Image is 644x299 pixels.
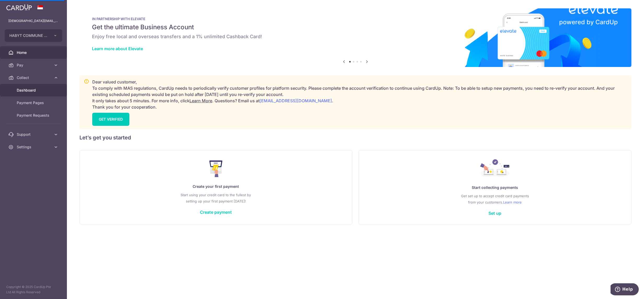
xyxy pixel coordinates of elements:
[17,63,51,68] span: Pay
[209,160,223,177] img: Make Payment
[9,33,48,38] span: HABYT COMMUNE SINGAPORE 2 PTE. LTD.
[79,133,631,142] h5: Let’s get you started
[480,159,510,178] img: Collect Payment
[90,192,342,204] p: Start using your credit card to the fullest by setting up your first payment [DATE]!
[92,23,619,31] h5: Get the ultimate Business Account
[92,17,619,21] p: IN PARTNERSHIP WITH ELEVATE
[92,79,627,110] p: Dear valued customer, To comply with MAS regulations, CardUp needs to periodically verify custome...
[17,100,51,105] span: Payment Pages
[260,98,332,103] a: [EMAIL_ADDRESS][DOMAIN_NAME]
[17,88,51,93] span: Dashboard
[92,33,619,40] h6: Enjoy free local and overseas transfers and a 1% unlimited Cashback Card!
[17,132,51,137] span: Support
[189,98,212,103] a: Learn More
[8,18,59,24] p: [DEMOGRAPHIC_DATA][EMAIL_ADDRESS][DOMAIN_NAME]
[503,199,522,205] a: Learn more
[17,75,51,80] span: Collect
[200,210,232,215] a: Create payment
[79,8,631,67] img: Renovation banner
[6,4,32,10] img: CardUp
[92,113,129,126] a: GET VERIFIED
[17,113,51,118] span: Payment Requests
[17,50,51,55] span: Home
[489,211,502,216] a: Set up
[92,46,143,51] a: Learn more about Elevate
[17,144,51,150] span: Settings
[369,184,621,191] p: Start collecting payments
[5,29,62,42] button: HABYT COMMUNE SINGAPORE 2 PTE. LTD.
[369,193,621,205] p: Get set up to accept credit card payments from your customers.
[90,183,342,190] p: Create your first payment
[611,283,639,296] iframe: Opens a widget where you can find more information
